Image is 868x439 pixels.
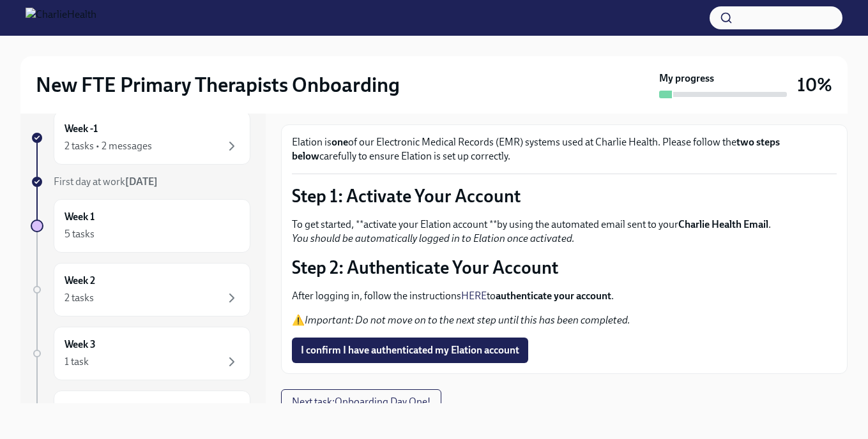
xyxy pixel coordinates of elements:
[31,199,250,253] a: Week 15 tasks
[797,73,832,96] h3: 10%
[31,111,250,165] a: Week -12 tasks • 2 messages
[125,175,158,188] strong: [DATE]
[305,314,630,326] em: Important: Do not move on to the next step until this has been completed.
[31,263,250,316] a: Week 22 tasks
[26,8,96,28] img: CharlieHealth
[659,71,714,86] strong: My progress
[461,290,487,302] a: HERE
[65,227,95,241] div: 5 tasks
[496,290,611,302] strong: authenticate your account
[292,338,528,363] button: I confirm I have authenticated my Elation account
[331,136,348,148] strong: one
[292,256,837,279] p: Step 2: Authenticate Your Account
[36,72,400,98] h2: New FTE Primary Therapists Onboarding
[292,232,575,244] em: You should be automatically logged in to Elation once activated.
[292,135,837,163] p: Elation is of our Electronic Medical Records (EMR) systems used at Charlie Health. Please follow ...
[65,338,96,352] h6: Week 3
[281,389,441,415] button: Next task:Onboarding Day One!
[65,355,89,369] div: 1 task
[292,218,837,246] p: To get started, **activate your Elation account **by using the automated email sent to your .
[65,139,152,153] div: 2 tasks • 2 messages
[292,396,430,408] span: Next task : Onboarding Day One!
[301,344,519,357] span: I confirm I have authenticated my Elation account
[54,175,158,188] span: First day at work
[65,401,96,415] h6: Week 4
[65,274,95,288] h6: Week 2
[65,291,94,305] div: 2 tasks
[292,289,837,303] p: After logging in, follow the instructions to .
[678,218,768,230] strong: Charlie Health Email
[65,122,98,136] h6: Week -1
[31,175,250,189] a: First day at work[DATE]
[292,313,837,327] p: ⚠️
[65,210,95,224] h6: Week 1
[292,184,837,207] p: Step 1: Activate Your Account
[31,327,250,380] a: Week 31 task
